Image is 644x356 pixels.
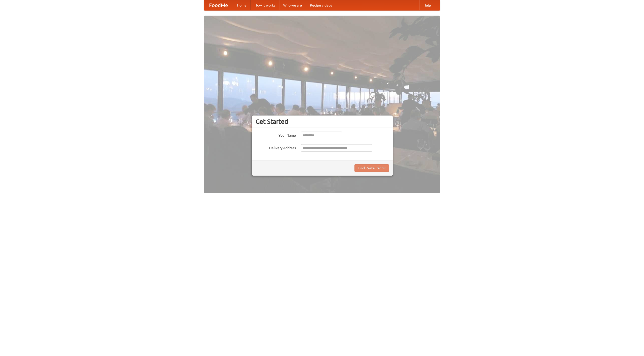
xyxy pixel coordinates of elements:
a: How it works [251,0,279,10]
a: Recipe videos [306,0,336,10]
h3: Get Started [256,118,389,125]
button: Find Restaurants! [354,164,389,172]
a: FoodMe [204,0,233,10]
a: Home [233,0,251,10]
a: Who we are [279,0,306,10]
label: Your Name [256,132,296,138]
a: Help [419,0,435,10]
label: Delivery Address [256,144,296,150]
